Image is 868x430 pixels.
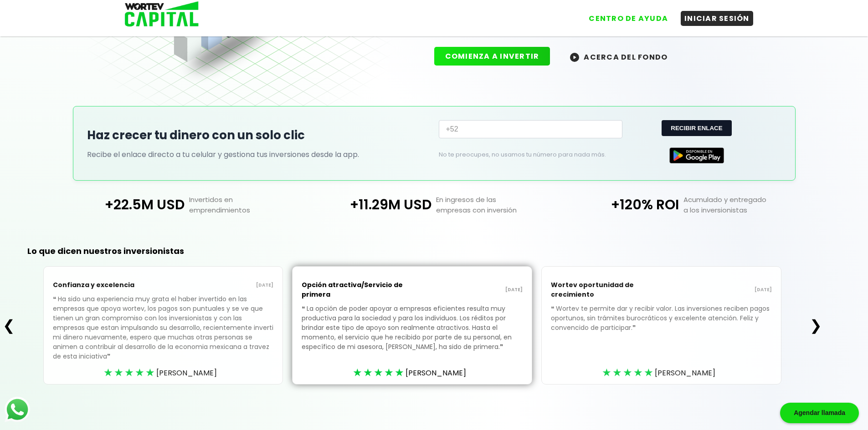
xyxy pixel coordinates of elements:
[780,403,859,423] div: Agendar llamada
[353,366,406,379] div: ★★★★★
[53,276,163,294] p: Confianza y excelencia
[156,367,217,379] span: [PERSON_NAME]
[632,323,637,332] span: ❞
[576,4,672,26] a: CENTRO DE AYUDA
[662,286,772,293] p: [DATE]
[107,352,112,361] span: ❞
[87,126,430,144] h2: Haz crecer tu dinero con un solo clic
[681,11,753,26] button: INICIAR SESIÓN
[672,4,753,26] a: INICIAR SESIÓN
[585,11,672,26] button: CENTRO DE AYUDA
[570,53,579,62] img: wortev-capital-acerca-del-fondo
[406,367,466,379] span: [PERSON_NAME]
[439,151,608,159] p: No te preocupes, no usamos tu número para nada más.
[87,149,430,160] p: Recibe el enlace directo a tu celular y gestiona tus inversiones desde la app.
[302,304,523,365] p: La opción de poder apoyar a empresas eficientes resulta muy productiva para la sociedad y para lo...
[302,276,412,304] p: Opción atractiva/Servicio de primera
[53,294,274,375] p: Ha sido una experiencia muy grata el haber invertido en las empresas que apoya wortev, los pagos ...
[310,194,431,215] p: +11.29M USD
[434,51,560,61] a: COMIENZA A INVERTIR
[53,294,58,304] span: ❝
[412,286,523,293] p: [DATE]
[679,194,805,215] p: Acumulado y entregado a los inversionistas
[559,47,678,66] button: ACERCA DEL FONDO
[431,194,557,215] p: En ingresos de las empresas con inversión
[669,147,724,163] img: Google Play
[185,194,310,215] p: Invertidos en emprendimientos
[163,282,273,289] p: [DATE]
[558,194,679,215] p: +120% ROI
[104,366,156,379] div: ★★★★★
[5,397,30,422] img: logos_whatsapp-icon.242b2217.svg
[551,304,772,346] p: Wortev te permite dar y recibir valor. Las inversiones reciben pagos oportunos, sin trámites buro...
[500,342,505,351] span: ❞
[807,316,825,334] button: ❯
[655,367,715,379] span: [PERSON_NAME]
[63,194,184,215] p: +22.5M USD
[551,276,661,304] p: Wortev oportunidad de crecimiento
[602,366,655,379] div: ★★★★★
[302,304,307,313] span: ❝
[662,120,731,136] button: RECIBIR ENLACE
[551,304,556,313] span: ❝
[434,47,550,66] button: COMIENZA A INVERTIR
